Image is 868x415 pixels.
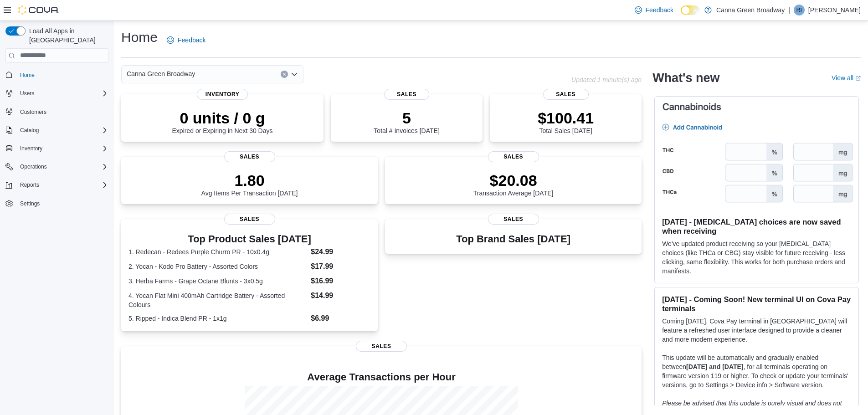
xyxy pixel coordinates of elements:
[646,5,673,15] span: Feedback
[5,65,108,234] nav: Complex example
[473,171,554,197] div: Transaction Average [DATE]
[224,151,275,162] span: Sales
[128,234,370,245] h3: Top Product Sales [DATE]
[2,142,112,155] button: Inventory
[384,89,430,100] span: Sales
[2,160,112,173] button: Operations
[16,198,43,209] a: Settings
[832,74,861,82] a: View allExternal link
[20,163,47,170] span: Operations
[686,363,743,370] strong: [DATE] and [DATE]
[652,71,719,85] h2: What's new
[662,317,851,344] p: Coming [DATE], Cova Pay terminal in [GEOGRAPHIC_DATA] will feature a refreshed user interface des...
[571,76,642,83] p: Updated 1 minute(s) ago
[662,239,851,276] p: We've updated product receiving so your [MEDICAL_DATA] choices (like THCa or CBG) stay visible fo...
[662,217,851,236] h3: [DATE] - [MEDICAL_DATA] choices are now saved when receiving
[788,5,790,15] p: |
[16,106,108,118] span: Customers
[794,5,805,15] div: Raven Irwin
[374,109,439,134] div: Total # Invoices [DATE]
[456,234,570,245] h3: Top Brand Sales [DATE]
[16,179,108,190] span: Reports
[538,109,594,127] p: $100.41
[128,262,307,271] dt: 2. Yocan - Kodo Pro Battery - Assorted Colors
[796,5,802,15] span: RI
[20,145,42,152] span: Inventory
[291,71,298,78] button: Open list of options
[16,198,108,209] span: Settings
[855,76,861,81] svg: External link
[18,5,59,15] img: Cova
[2,87,112,100] button: Users
[16,179,43,190] button: Reports
[201,171,298,197] div: Avg Items Per Transaction [DATE]
[16,107,50,118] a: Customers
[311,246,370,257] dd: $24.99
[488,151,539,162] span: Sales
[16,88,108,99] span: Users
[20,90,34,97] span: Users
[128,247,307,256] dt: 1. Redecan - Redees Purple Churro PR - 10x0.4g
[128,372,634,383] h4: Average Transactions per Hour
[172,109,273,127] p: 0 units / 0 g
[127,68,195,79] span: Canna Green Broadway
[16,161,51,172] button: Operations
[121,28,158,46] h1: Home
[473,171,554,190] p: $20.08
[20,108,46,116] span: Customers
[662,353,851,389] p: This update will be automatically and gradually enabled between , for all terminals operating on ...
[2,179,112,191] button: Reports
[716,5,785,15] p: Canna Green Broadway
[681,5,700,15] input: Dark Mode
[128,291,307,309] dt: 4. Yocan Flat Mini 400mAh Cartridge Battery - Assorted Colours
[16,125,42,136] button: Catalog
[172,109,273,134] div: Expired or Expiring in Next 30 Days
[16,143,108,154] span: Inventory
[311,290,370,301] dd: $14.99
[538,109,594,134] div: Total Sales [DATE]
[311,261,370,272] dd: $17.99
[128,277,307,286] dt: 3. Herba Farms - Grape Octane Blunts - 3x0.5g
[356,341,407,352] span: Sales
[16,143,46,154] button: Inventory
[16,70,38,81] a: Home
[16,69,108,81] span: Home
[2,68,112,82] button: Home
[2,124,112,137] button: Catalog
[128,314,307,323] dt: 5. Ripped - Indica Blend PR - 1x1g
[543,89,589,100] span: Sales
[178,36,205,45] span: Feedback
[20,127,39,134] span: Catalog
[224,214,275,225] span: Sales
[20,181,39,189] span: Reports
[662,295,851,313] h3: [DATE] - Coming Soon! New terminal UI on Cova Pay terminals
[311,313,370,324] dd: $6.99
[20,72,35,79] span: Home
[2,105,112,118] button: Customers
[201,171,298,190] p: 1.80
[374,109,439,127] p: 5
[2,197,112,210] button: Settings
[16,161,108,172] span: Operations
[281,71,288,78] button: Clear input
[26,26,108,45] span: Load All Apps in [GEOGRAPHIC_DATA]
[488,214,539,225] span: Sales
[631,1,677,19] a: Feedback
[16,125,108,136] span: Catalog
[16,88,38,99] button: Users
[20,200,40,207] span: Settings
[197,89,248,100] span: Inventory
[311,276,370,287] dd: $16.99
[808,5,861,15] p: [PERSON_NAME]
[163,31,209,49] a: Feedback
